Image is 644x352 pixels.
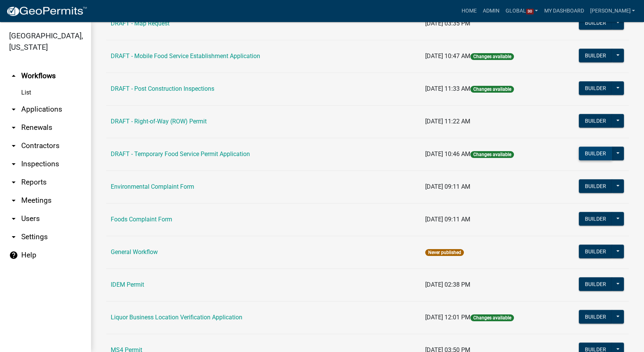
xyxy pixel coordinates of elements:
[425,150,470,158] span: [DATE] 10:46 AM
[425,52,470,60] span: [DATE] 10:47 AM
[470,151,514,158] span: Changes available
[425,183,470,190] span: [DATE] 09:11 AM
[111,150,250,158] a: DRAFT - Temporary Food Service Permit Application
[9,159,18,169] i: arrow_drop_down
[579,81,612,95] button: Builder
[9,214,18,223] i: arrow_drop_down
[480,4,503,18] a: Admin
[470,86,514,93] span: Changes available
[111,248,158,256] a: General Workflow
[459,4,480,18] a: Home
[111,85,214,92] a: DRAFT - Post Construction Inspections
[111,183,194,190] a: Environmental Complaint Form
[9,71,18,81] i: arrow_drop_up
[111,314,242,321] a: Liquor Business Location Verification Application
[503,4,541,18] a: Global30
[425,85,470,92] span: [DATE] 11:33 AM
[579,49,612,62] button: Builder
[111,20,170,27] a: DRAFT - Map Request
[579,179,612,193] button: Builder
[579,147,612,160] button: Builder
[579,114,612,128] button: Builder
[9,251,18,260] i: help
[579,212,612,226] button: Builder
[470,53,514,60] span: Changes available
[9,123,18,132] i: arrow_drop_down
[111,118,207,125] a: DRAFT - Right-of-Way (ROW) Permit
[425,249,463,256] span: Never published
[9,141,18,150] i: arrow_drop_down
[526,9,534,15] span: 30
[579,245,612,258] button: Builder
[579,310,612,324] button: Builder
[579,277,612,291] button: Builder
[425,281,470,288] span: [DATE] 02:38 PM
[470,314,514,321] span: Changes available
[587,4,638,18] a: [PERSON_NAME]
[425,118,470,125] span: [DATE] 11:22 AM
[425,314,470,321] span: [DATE] 12:01 PM
[9,232,18,242] i: arrow_drop_down
[9,196,18,205] i: arrow_drop_down
[541,4,587,18] a: My Dashboard
[111,52,260,60] a: DRAFT - Mobile Food Service Establishment Application
[111,281,144,288] a: IDEM Permit
[9,178,18,187] i: arrow_drop_down
[9,105,18,114] i: arrow_drop_down
[425,20,470,27] span: [DATE] 03:35 PM
[111,216,172,223] a: Foods Complaint Form
[425,216,470,223] span: [DATE] 09:11 AM
[579,16,612,30] button: Builder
